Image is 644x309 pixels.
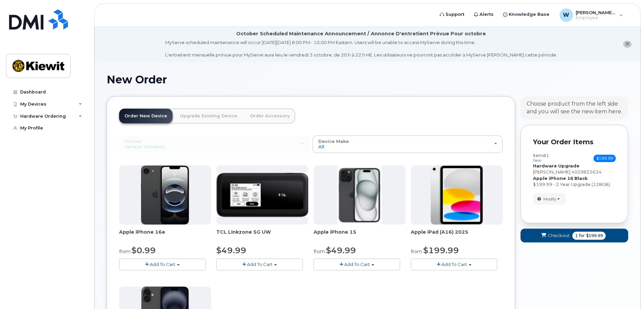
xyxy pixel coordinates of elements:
span: All [318,144,324,149]
div: Choose product from the left side and you will see the new item here. [527,100,622,116]
div: Apple iPad (A16) 2025 [411,229,503,242]
span: for [578,233,586,239]
a: Upgrade Existing Device [175,109,243,123]
a: Order New Device [119,109,173,123]
h3: Item [533,153,549,163]
a: Order Accessory [245,109,295,123]
small: from [411,248,422,255]
strong: Hardware Upgrade [533,163,579,168]
h1: New Order [107,74,628,85]
img: ipad_11.png [431,165,483,225]
span: $199.99 [594,155,616,162]
span: Device Make [318,139,349,144]
span: Add To Cart [441,262,467,267]
span: Modify [543,196,557,202]
span: $199.99 [423,245,459,255]
span: Add To Cart [150,262,175,267]
span: Add To Cart [344,262,370,267]
span: [PERSON_NAME] [533,169,570,175]
span: 4029822634 [571,169,602,175]
strong: Apple iPhone 16 [533,176,573,181]
img: iphone15.jpg [337,165,382,225]
span: $0.99 [132,245,156,255]
button: Add To Cart [119,259,206,270]
div: October Scheduled Maintenance Announcement / Annonce D'entretient Prévue Pour octobre [236,30,486,37]
div: $199.99 - 2 Year Upgrade (128GB) [533,181,616,188]
button: Modify [533,193,566,205]
small: new [533,158,541,163]
small: from [314,248,325,255]
img: iphone16e.png [141,165,189,225]
button: Checkout 1 for $199.99 [521,229,628,242]
button: Add To Cart [216,259,303,270]
button: close notification [623,41,632,48]
button: Device Make All [313,136,503,153]
img: linkzone5g.png [216,173,308,217]
p: Your Order Items [533,137,616,147]
div: MyServe scheduled maintenance will occur [DATE][DATE] 8:00 PM - 10:00 PM Eastern. Users will be u... [165,39,557,58]
button: Add To Cart [314,259,400,270]
span: Add To Cart [247,262,273,267]
button: Add To Cart [411,259,497,270]
div: Apple iPhone 15 [314,229,405,242]
span: $49.99 [216,245,246,255]
span: #1 [543,153,549,158]
span: Checkout [548,232,570,239]
span: $199.99 [586,233,603,239]
div: Apple iPhone 16e [119,229,211,242]
small: from [119,248,131,255]
div: TCL Linkzone 5G UW [216,229,308,242]
span: $49.99 [326,245,356,255]
iframe: Messenger Launcher [615,280,639,304]
strong: Black [574,176,588,181]
span: 1 [575,233,578,239]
